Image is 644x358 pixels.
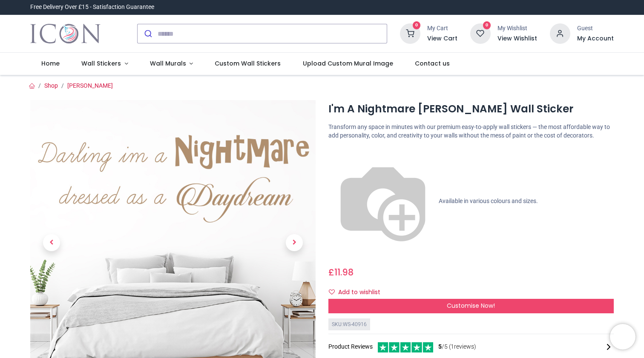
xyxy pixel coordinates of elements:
[286,234,303,251] span: Next
[334,266,354,278] span: 11.98
[427,24,457,33] div: My Cart
[439,197,538,204] span: Available in various colours and sizes.
[427,34,457,43] a: View Cart
[138,24,158,43] button: Submit
[329,289,335,295] i: Add to wishlist
[328,341,614,352] div: Product Reviews
[303,59,393,68] span: Upload Custom Mural Image
[577,24,614,33] div: Guest
[150,59,186,68] span: Wall Murals
[483,21,491,29] sup: 0
[30,22,101,46] a: Logo of Icon Wall Stickers
[610,324,635,349] iframe: Brevo live chat
[415,59,450,68] span: Contact us
[273,143,316,343] a: Next
[139,53,204,75] a: Wall Murals
[30,22,101,46] img: Icon Wall Stickers
[400,30,420,37] a: 0
[328,102,614,116] h1: I'm A Nightmare [PERSON_NAME] Wall Sticker
[413,21,421,29] sup: 0
[328,123,614,140] p: Transform any space in minutes with our premium easy-to-apply wall stickers — the most affordable...
[577,34,614,43] a: My Account
[438,343,442,350] span: 5
[447,301,495,310] span: Customise Now!
[44,82,58,89] a: Shop
[438,343,476,351] span: /5 ( 1 reviews)
[435,3,614,11] iframe: Customer reviews powered by Trustpilot
[30,143,73,343] a: Previous
[81,59,121,68] span: Wall Stickers
[43,234,60,251] span: Previous
[497,34,537,43] a: View Wishlist
[328,147,437,256] img: color-wheel.png
[470,30,491,37] a: 0
[497,24,537,33] div: My Wishlist
[67,82,113,89] a: [PERSON_NAME]
[328,285,388,300] button: Add to wishlistAdd to wishlist
[70,53,139,75] a: Wall Stickers
[30,3,154,11] div: Free Delivery Over £15 - Satisfaction Guarantee
[328,318,370,331] div: SKU: WS-40916
[328,266,354,278] span: £
[41,59,60,68] span: Home
[215,59,281,68] span: Custom Wall Stickers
